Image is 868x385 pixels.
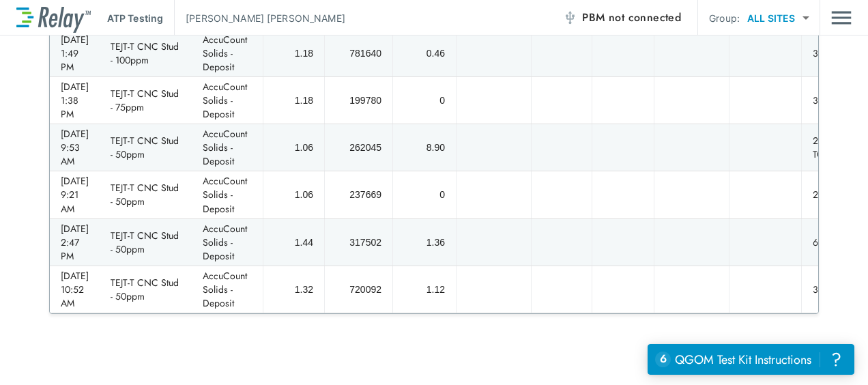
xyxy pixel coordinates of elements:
[336,141,381,154] div: 262045
[558,4,686,31] button: PBM not connected
[336,283,381,296] div: 720092
[709,11,740,25] p: Group:
[336,94,381,107] div: 199780
[404,141,445,154] div: 8.90
[100,77,192,124] td: TEJT-T CNC Stud - 75ppm
[336,236,381,249] div: 317502
[16,3,91,33] img: LuminUltra Relay
[801,266,865,313] td: 3hrs
[274,188,313,201] div: 1.06
[801,77,865,124] td: 3hrs
[801,124,865,171] td: 24hrs R2 - TCL request
[404,236,445,249] div: 1.36
[186,11,345,25] p: [PERSON_NAME] [PERSON_NAME]
[100,171,192,218] td: TEJT-T CNC Stud - 50ppm
[801,171,865,218] td: 24hrs
[61,269,89,310] div: [DATE] 10:52 AM
[831,5,852,31] button: Main menu
[648,344,854,375] iframe: Resource center
[336,46,381,60] div: 781640
[192,30,263,76] td: AccuCount Solids - Deposit
[404,188,445,201] div: 0
[274,46,313,60] div: 1.18
[61,127,89,168] div: [DATE] 9:53 AM
[61,222,89,263] div: [DATE] 2:47 PM
[61,174,89,215] div: [DATE] 9:21 AM
[831,5,852,31] img: Drawer Icon
[336,188,381,201] div: 237669
[274,283,313,296] div: 1.32
[192,219,263,266] td: AccuCount Solids - Deposit
[100,30,192,76] td: TEJT-T CNC Stud - 100ppm
[404,283,445,296] div: 1.12
[107,11,163,25] p: ATP Testing
[404,46,445,60] div: 0.46
[100,266,192,313] td: TEJT-T CNC Stud - 50ppm
[801,30,865,76] td: 3hrs
[801,219,865,266] td: 6hrs
[192,171,263,218] td: AccuCount Solids - Deposit
[100,124,192,171] td: TEJT-T CNC Stud - 50ppm
[274,141,313,154] div: 1.06
[609,10,681,25] span: not connected
[61,33,89,74] div: [DATE] 1:49 PM
[582,8,681,27] span: PBM
[100,219,192,266] td: TEJT-T CNC Stud - 50ppm
[563,11,577,25] img: Offline Icon
[192,77,263,124] td: AccuCount Solids - Deposit
[274,236,313,249] div: 1.44
[61,80,89,121] div: [DATE] 1:38 PM
[192,124,263,171] td: AccuCount Solids - Deposit
[404,94,445,107] div: 0
[192,266,263,313] td: AccuCount Solids - Deposit
[274,94,313,107] div: 1.18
